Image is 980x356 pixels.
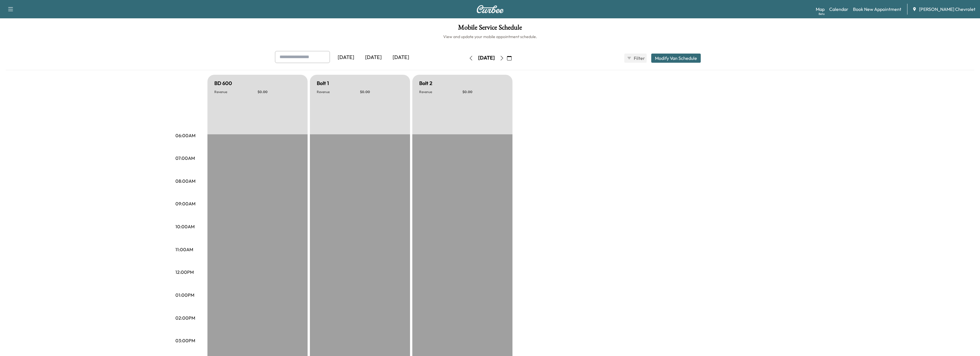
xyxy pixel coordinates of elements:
p: Revenue [317,90,360,94]
span: Filter [634,55,644,62]
h5: Bolt 1 [317,79,329,87]
a: Book New Appointment [853,6,901,13]
h6: View and update your mobile appointment schedule. [6,34,974,40]
a: Calendar [829,6,848,13]
h1: Mobile Service Schedule [6,24,974,34]
p: 09:00AM [175,200,195,207]
p: 10:00AM [175,223,195,230]
div: [DATE] [332,51,360,64]
h5: BD 600 [214,79,232,87]
p: 07:00AM [175,155,195,162]
p: 08:00AM [175,178,195,184]
p: Revenue [419,90,462,94]
p: 12:00PM [175,269,194,276]
div: [DATE] [478,54,495,62]
p: Revenue [214,90,258,94]
div: Beta [819,12,825,16]
div: [DATE] [360,51,387,64]
p: $ 0.00 [360,90,403,94]
p: $ 0.00 [462,90,506,94]
a: MapBeta [816,6,825,13]
div: [DATE] [387,51,415,64]
p: 02:00PM [175,314,195,321]
p: 01:00PM [175,292,194,298]
button: Filter [624,54,647,63]
img: Curbee Logo [476,5,504,13]
h5: Bolt 2 [419,79,432,87]
p: 06:00AM [175,132,195,139]
button: Modify Van Schedule [651,54,701,63]
p: $ 0.00 [258,90,301,94]
p: 03:00PM [175,337,195,344]
p: 11:00AM [175,246,193,253]
span: [PERSON_NAME] Chevrolet [919,6,975,13]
